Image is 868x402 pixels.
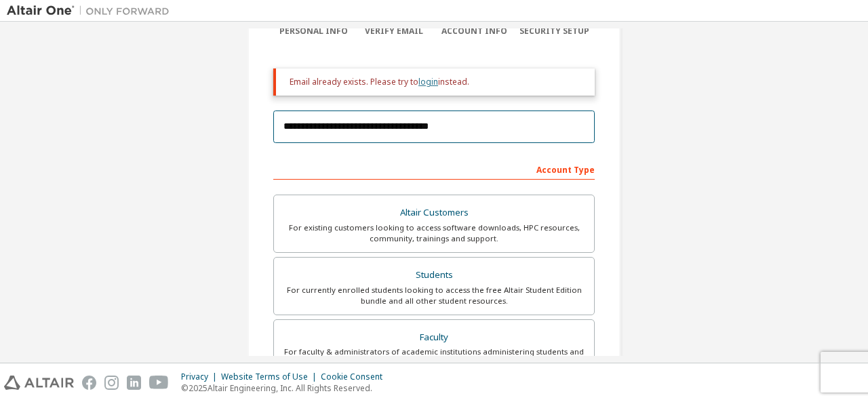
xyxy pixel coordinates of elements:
[104,376,119,390] img: instagram.svg
[418,76,438,87] a: login
[221,371,321,382] div: Website Terms of Use
[82,376,96,390] img: facebook.svg
[434,26,515,37] div: Account Info
[282,222,586,244] div: For existing customers looking to access software downloads, HPC resources, community, trainings ...
[515,26,595,37] div: Security Setup
[7,4,176,18] img: Altair One
[127,376,141,390] img: linkedin.svg
[290,77,584,87] div: Email already exists. Please try to instead.
[354,26,435,37] div: Verify Email
[273,158,595,180] div: Account Type
[282,346,586,368] div: For faculty & administrators of academic institutions administering students and accessing softwa...
[273,26,354,37] div: Personal Info
[282,328,586,347] div: Faculty
[282,285,586,306] div: For currently enrolled students looking to access the free Altair Student Edition bundle and all ...
[282,203,586,222] div: Altair Customers
[282,266,586,285] div: Students
[181,382,391,394] p: © 2025 Altair Engineering, Inc. All Rights Reserved.
[181,371,221,382] div: Privacy
[149,376,169,390] img: youtube.svg
[321,371,391,382] div: Cookie Consent
[4,376,74,390] img: altair_logo.svg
